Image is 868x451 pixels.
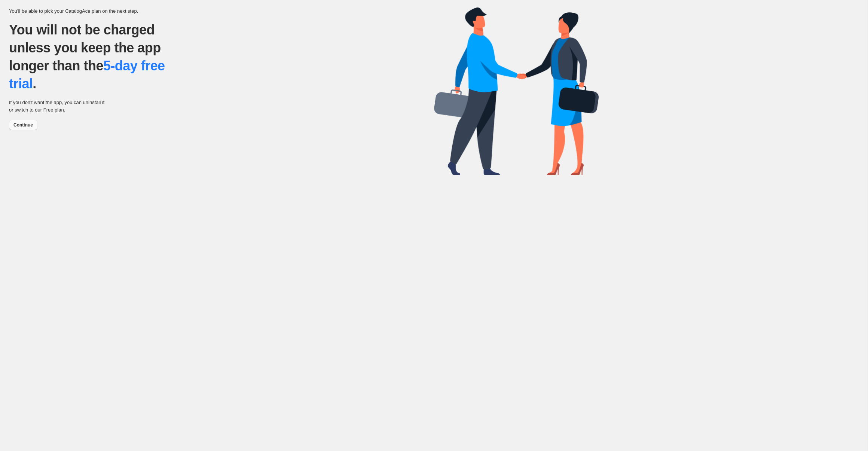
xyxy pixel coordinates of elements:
span: Continue [13,122,33,128]
button: Continue [9,120,37,130]
p: If you don't want the app, you can uninstall it or switch to our Free plan. [9,99,108,114]
p: You will not be charged unless you keep the app longer than the . [9,21,185,93]
p: You'll be able to pick your CatalogAce plan on the next step. [9,7,434,15]
img: trial [434,7,599,175]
